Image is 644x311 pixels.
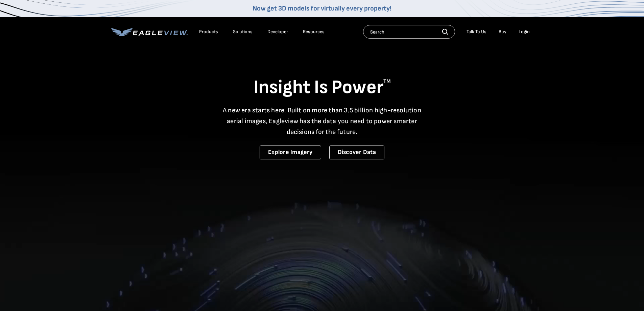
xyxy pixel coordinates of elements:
h1: Insight Is Power [111,76,533,99]
div: Login [519,29,530,35]
sup: TM [383,78,391,85]
div: Talk To Us [467,29,486,35]
p: A new era starts here. Built on more than 3.5 billion high-resolution aerial images, Eagleview ha... [219,105,426,137]
div: Solutions [233,29,253,35]
a: Now get 3D models for virtually every property! [253,4,391,13]
div: Resources [303,29,325,35]
input: Search [363,25,455,39]
a: Explore Imagery [260,146,321,159]
a: Developer [267,29,288,35]
a: Buy [499,29,506,35]
a: Discover Data [329,146,384,159]
div: Products [199,29,218,35]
